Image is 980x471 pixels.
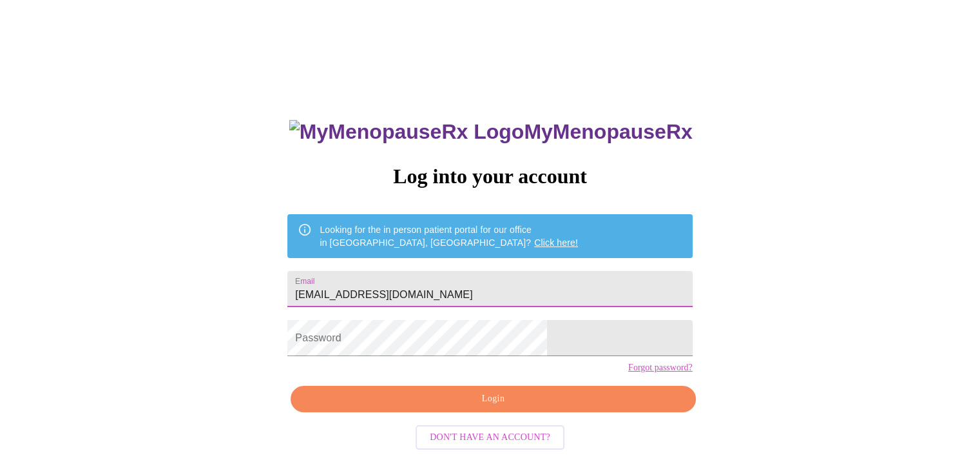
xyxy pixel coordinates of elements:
[289,120,524,144] img: MyMenopauseRx Logo
[289,120,693,144] h3: MyMenopauseRx
[412,430,568,441] a: Don't have an account?
[416,425,564,450] button: Don't have an account?
[430,430,550,446] span: Don't have an account?
[628,363,693,373] a: Forgot password?
[287,165,692,188] h3: Log into your account
[320,218,578,254] div: Looking for the in person patient portal for our office in [GEOGRAPHIC_DATA], [GEOGRAPHIC_DATA]?
[305,391,680,407] span: Login
[534,237,578,248] a: Click here!
[291,386,695,412] button: Login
